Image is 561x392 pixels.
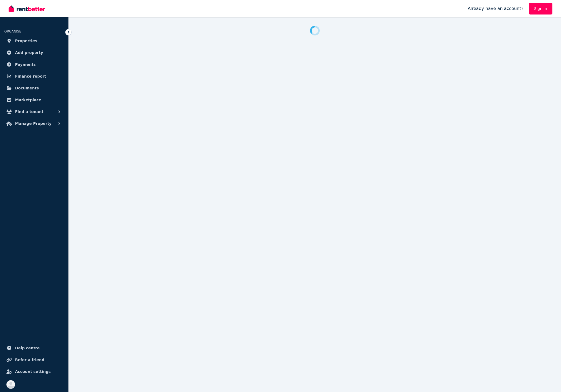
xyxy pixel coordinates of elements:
[15,97,41,103] span: Marketplace
[4,343,64,353] a: Help centre
[15,345,40,351] span: Help centre
[4,71,64,82] a: Finance report
[4,366,64,377] a: Account settings
[4,59,64,70] a: Payments
[15,73,46,79] span: Finance report
[15,368,51,375] span: Account settings
[15,120,52,127] span: Manage Property
[15,61,36,68] span: Payments
[4,83,64,93] a: Documents
[4,106,64,117] button: Find a tenant
[15,49,43,56] span: Add property
[468,5,523,12] span: Already have an account?
[4,35,64,46] a: Properties
[4,354,64,365] a: Refer a friend
[15,38,37,44] span: Properties
[15,357,44,363] span: Refer a friend
[15,108,43,115] span: Find a tenant
[4,118,64,129] button: Manage Property
[4,47,64,58] a: Add property
[4,30,21,33] span: ORGANISE
[15,85,39,91] span: Documents
[4,95,64,105] a: Marketplace
[529,3,552,14] a: Sign In
[9,5,45,13] img: RentBetter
